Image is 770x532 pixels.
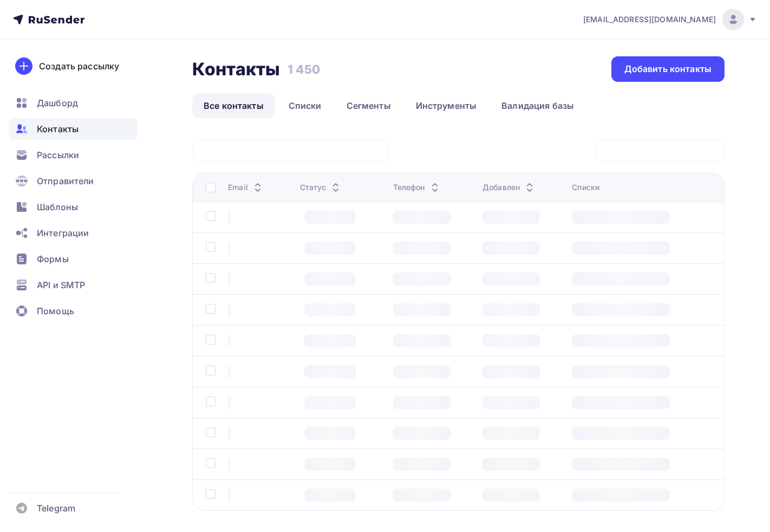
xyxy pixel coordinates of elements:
span: Формы [37,252,69,265]
span: API и SMTP [37,278,85,291]
div: Телефон [393,182,441,193]
a: Сегменты [335,93,402,118]
span: Шаблоны [37,200,78,213]
h2: Контакты [192,59,280,80]
div: Добавлен [482,182,536,193]
a: Все контакты [192,93,275,118]
span: Контакты [37,122,79,135]
div: Создать рассылку [39,60,119,73]
div: Email [228,182,264,193]
span: Дашборд [37,96,78,109]
span: Рассылки [37,148,79,161]
a: Валидация базы [490,93,585,118]
a: Рассылки [9,144,138,166]
span: Интеграции [37,226,89,239]
a: Дашборд [9,92,138,114]
span: Telegram [37,502,75,515]
div: Добавить контакты [624,63,712,75]
span: Отправители [37,174,94,187]
div: Списки [572,182,599,193]
a: Отправители [9,170,138,192]
div: Статус [300,182,343,193]
a: Инструменты [404,93,488,118]
span: Помощь [37,304,74,317]
span: [EMAIL_ADDRESS][DOMAIN_NAME] [583,14,716,25]
a: Формы [9,248,138,270]
a: [EMAIL_ADDRESS][DOMAIN_NAME] [583,9,757,30]
a: Контакты [9,118,138,140]
h3: 1 450 [288,62,320,77]
a: Списки [277,93,333,118]
a: Шаблоны [9,196,138,218]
